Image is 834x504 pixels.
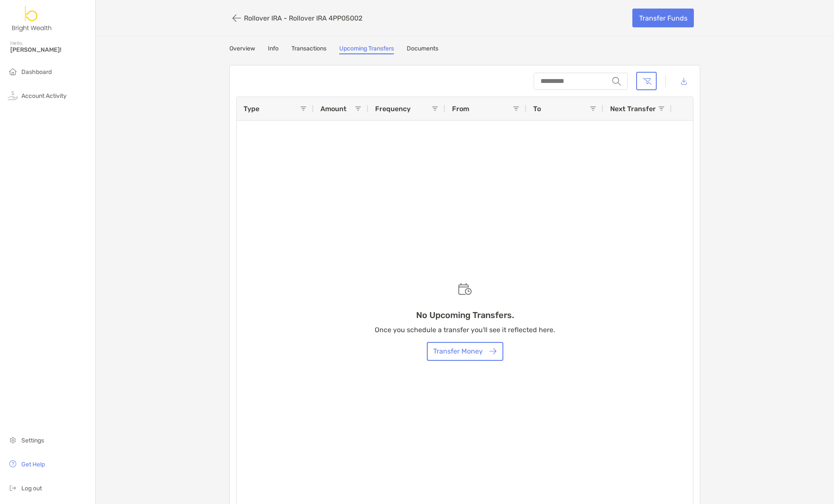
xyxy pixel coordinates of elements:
span: Settings [21,437,44,444]
a: Transactions [291,45,326,54]
p: Rollover IRA - Rollover IRA 4PP05002 [244,14,362,22]
span: Account Activity [21,92,67,100]
img: activity icon [8,90,18,100]
img: Empty state scheduled [458,283,472,295]
img: Zoe Logo [10,3,54,34]
img: settings icon [8,435,18,445]
a: Transfer Funds [632,9,694,27]
span: Dashboard [21,68,52,76]
img: button icon [489,348,496,354]
button: Transfer Money [427,342,503,361]
h3: No Upcoming Transfers. [416,310,514,320]
span: [PERSON_NAME]! [10,46,90,53]
button: Clear filters [636,72,657,90]
img: household icon [8,66,18,77]
a: Upcoming Transfers [339,45,394,54]
img: input icon [612,77,621,85]
span: Get Help [21,461,45,468]
p: Once you schedule a transfer you'll see it reflected here. [375,324,555,335]
a: Overview [229,45,255,54]
a: Info [268,45,279,54]
a: Documents [407,45,438,54]
img: get-help icon [8,459,18,469]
